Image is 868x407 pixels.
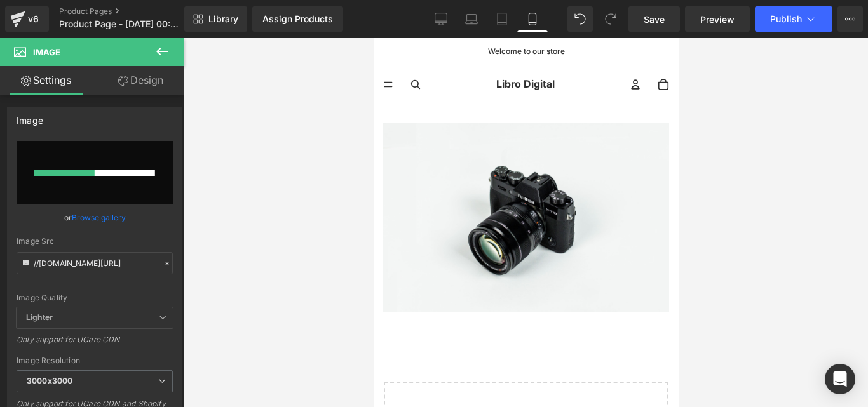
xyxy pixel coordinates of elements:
[5,6,49,32] a: v6
[276,32,304,60] button: Abrir carrito Total de artículos en el carrito: 0
[17,211,173,224] div: or
[26,312,53,322] b: Lighter
[598,6,623,32] button: Redo
[17,237,173,246] div: Image Src
[28,32,56,60] button: Abrir búsqueda
[59,19,181,29] span: Product Page - [DATE] 00:16:54
[517,6,548,32] a: Mobile
[25,11,41,27] div: v6
[700,13,735,26] span: Preview
[56,27,248,65] a: Libro Digital
[487,6,517,32] a: Tablet
[456,6,487,32] a: Laptop
[59,6,205,17] a: Product Pages
[123,38,181,55] span: Libro Digital
[184,6,247,32] a: New Library
[95,66,187,95] a: Design
[27,376,72,385] b: 3000x3000
[72,206,126,229] a: Browse gallery
[17,335,173,353] div: Only support for UCare CDN
[755,6,832,32] button: Publish
[248,32,276,60] button: Abrir menú de cuenta
[770,14,802,24] span: Publish
[825,364,855,394] div: Open Intercom Messenger
[208,13,238,25] span: Library
[33,47,60,57] span: Image
[17,252,173,274] input: Link
[28,10,277,17] p: Welcome to our store
[644,13,665,26] span: Save
[17,356,173,365] div: Image Resolution
[17,293,173,302] div: Image Quality
[262,14,333,24] div: Assign Products
[685,6,750,32] a: Preview
[837,6,863,32] button: More
[17,108,43,126] div: Image
[426,6,456,32] a: Desktop
[567,6,593,32] button: Undo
